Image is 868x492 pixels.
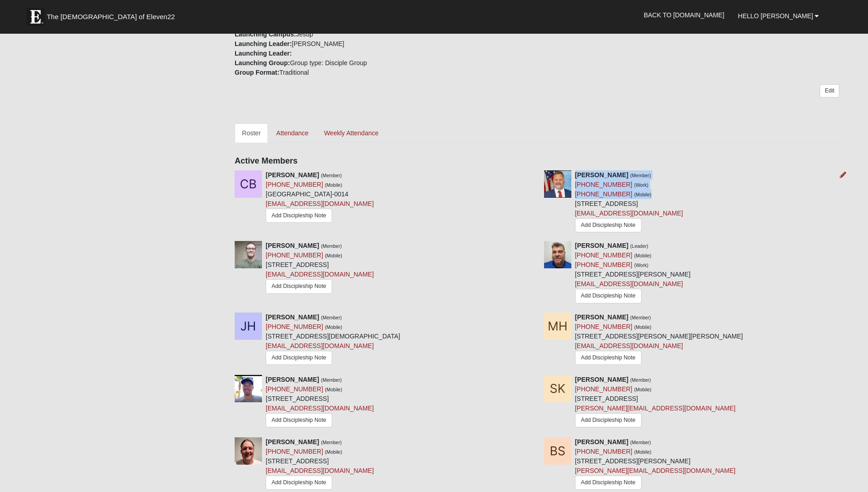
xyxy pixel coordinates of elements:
[575,261,632,268] a: [PHONE_NUMBER]
[235,69,279,76] strong: Group Format:
[321,377,342,383] small: (Member)
[325,324,342,330] small: (Mobile)
[325,253,342,258] small: (Mobile)
[235,123,268,143] a: Roster
[235,31,296,38] strong: Launching Campus:
[266,376,319,383] strong: [PERSON_NAME]
[266,351,332,365] a: Add Discipleship Note
[575,218,642,232] a: Add Discipleship Note
[321,243,342,249] small: (Member)
[575,376,628,383] strong: [PERSON_NAME]
[266,200,374,207] a: [EMAIL_ADDRESS][DOMAIN_NAME]
[634,387,652,392] small: (Mobile)
[575,170,683,235] div: [STREET_ADDRESS]
[575,313,743,369] div: [STREET_ADDRESS][PERSON_NAME][PERSON_NAME]
[266,467,374,474] a: [EMAIL_ADDRESS][DOMAIN_NAME]
[575,289,642,303] a: Add Discipleship Note
[266,251,323,259] a: [PHONE_NUMBER]
[637,4,731,26] a: Back to [DOMAIN_NAME]
[266,385,323,393] a: [PHONE_NUMBER]
[235,59,290,67] strong: Launching Group:
[317,123,386,143] a: Weekly Attendance
[266,413,332,427] a: Add Discipleship Note
[630,243,648,249] small: (Leader)
[325,449,342,455] small: (Mobile)
[266,313,400,368] div: [STREET_ADDRESS][DEMOGRAPHIC_DATA]
[634,253,652,258] small: (Mobile)
[321,440,342,445] small: (Member)
[575,467,735,474] a: [PERSON_NAME][EMAIL_ADDRESS][DOMAIN_NAME]
[325,387,342,392] small: (Mobile)
[575,210,683,217] a: [EMAIL_ADDRESS][DOMAIN_NAME]
[266,448,323,455] a: [PHONE_NUMBER]
[26,8,45,26] img: Eleven22 logo
[266,342,374,349] a: [EMAIL_ADDRESS][DOMAIN_NAME]
[266,271,374,278] a: [EMAIL_ADDRESS][DOMAIN_NAME]
[22,3,204,26] a: The [DEMOGRAPHIC_DATA] of Eleven22
[269,123,316,143] a: Attendance
[738,12,813,20] span: Hello [PERSON_NAME]
[321,315,342,320] small: (Member)
[235,40,292,47] strong: Launching Leader:
[47,12,175,21] span: The [DEMOGRAPHIC_DATA] of Eleven22
[266,279,332,293] a: Add Discipleship Note
[235,156,839,166] h4: Active Members
[266,405,374,412] a: [EMAIL_ADDRESS][DOMAIN_NAME]
[266,181,323,188] a: [PHONE_NUMBER]
[634,262,648,268] small: (Work)
[575,251,632,259] a: [PHONE_NUMBER]
[575,448,632,455] a: [PHONE_NUMBER]
[630,173,651,178] small: (Member)
[266,241,374,296] div: [STREET_ADDRESS]
[266,171,319,179] strong: [PERSON_NAME]
[575,190,632,198] a: [PHONE_NUMBER]
[266,438,319,446] strong: [PERSON_NAME]
[235,50,292,57] strong: Launching Leader:
[266,170,374,225] div: [GEOGRAPHIC_DATA]-0014
[575,351,642,365] a: Add Discipleship Note
[634,449,652,455] small: (Mobile)
[266,209,332,223] a: Add Discipleship Note
[575,181,632,188] a: [PHONE_NUMBER]
[634,182,648,188] small: (Work)
[575,342,683,349] a: [EMAIL_ADDRESS][DOMAIN_NAME]
[266,313,319,321] strong: [PERSON_NAME]
[266,375,374,430] div: [STREET_ADDRESS]
[325,182,342,188] small: (Mobile)
[266,323,323,330] a: [PHONE_NUMBER]
[575,280,683,287] a: [EMAIL_ADDRESS][DOMAIN_NAME]
[321,173,342,178] small: (Member)
[575,405,735,412] a: [PERSON_NAME][EMAIL_ADDRESS][DOMAIN_NAME]
[266,437,374,492] div: [STREET_ADDRESS]
[575,413,642,427] a: Add Discipleship Note
[575,313,628,321] strong: [PERSON_NAME]
[575,241,691,305] div: [STREET_ADDRESS][PERSON_NAME]
[634,324,652,330] small: (Mobile)
[634,192,652,197] small: (Mobile)
[575,438,628,446] strong: [PERSON_NAME]
[575,375,735,430] div: [STREET_ADDRESS]
[575,385,632,393] a: [PHONE_NUMBER]
[575,242,628,249] strong: [PERSON_NAME]
[820,84,839,97] a: Edit
[575,323,632,330] a: [PHONE_NUMBER]
[575,171,628,179] strong: [PERSON_NAME]
[266,242,319,249] strong: [PERSON_NAME]
[630,377,651,383] small: (Member)
[731,5,826,27] a: Hello [PERSON_NAME]
[630,440,651,445] small: (Member)
[630,315,651,320] small: (Member)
